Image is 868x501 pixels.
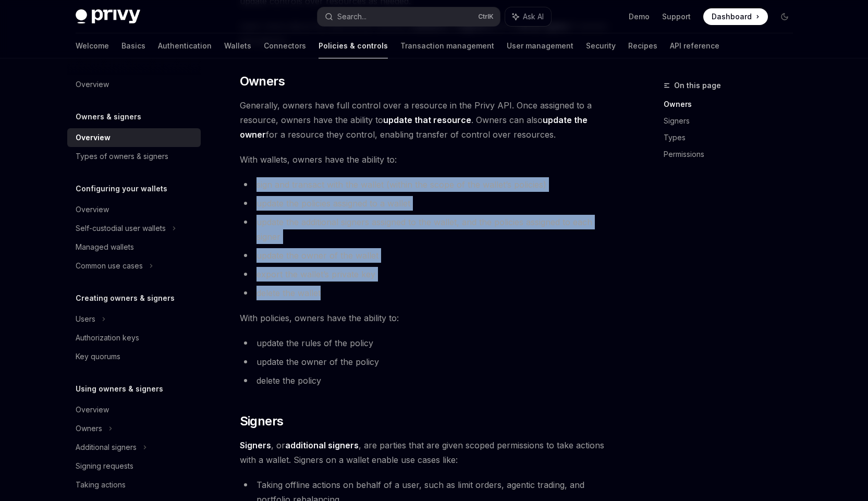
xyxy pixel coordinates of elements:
div: Types of owners & signers [76,150,168,163]
div: Key quorums [76,350,120,363]
a: Overview [67,75,201,94]
a: Transaction management [400,33,494,58]
a: Overview [67,128,201,147]
span: update the owner of the wallet [256,250,378,261]
span: Signers [240,413,284,430]
button: Search...CtrlK [317,7,500,26]
div: Authorization keys [76,332,139,344]
div: Managed wallets [76,241,134,253]
a: Basics [121,33,145,58]
a: Key quorums [67,347,201,366]
div: Overview [76,404,109,416]
a: Connectors [264,33,306,58]
div: Overview [76,78,109,91]
a: Overview [67,200,201,219]
a: Signing requests [67,457,201,475]
a: Types [664,129,801,146]
a: User management [507,33,573,58]
div: Self-custodial user wallets [76,222,166,235]
a: API reference [670,33,719,58]
a: Security [586,33,616,58]
span: With wallets, owners have the ability to: [240,152,616,167]
span: Generally, owners have full control over a resource in the Privy API. Once assigned to a resource... [240,98,616,142]
strong: Signers [240,440,271,450]
a: Types of owners & signers [67,147,201,166]
span: Dashboard [712,11,752,22]
div: Search... [337,10,366,23]
h5: Creating owners & signers [76,292,175,304]
li: delete the policy [240,373,616,388]
a: Authentication [158,33,212,58]
a: Demo [629,11,650,22]
span: update the additional signers assigned to the wallet, and the policies assigned to each signer [256,217,592,242]
span: delete the wallet [256,288,321,298]
h5: Configuring your wallets [76,182,167,195]
a: Recipes [628,33,657,58]
li: update the owner of the policy [240,355,616,369]
span: Ask AI [523,11,544,22]
span: sign and transact with the wallet (within the scope of the wallet’s policies) [256,179,546,190]
a: Taking actions [67,475,201,494]
h5: Owners & signers [76,111,141,123]
a: Overview [67,400,201,419]
a: Support [662,11,691,22]
span: With policies, owners have the ability to: [240,311,616,325]
div: Common use cases [76,260,143,272]
h5: Using owners & signers [76,383,163,395]
a: Policies & controls [319,33,388,58]
div: Additional signers [76,441,137,454]
a: Wallets [224,33,251,58]
span: Ctrl K [478,13,494,21]
a: Permissions [664,146,801,163]
a: Signers [664,113,801,129]
img: dark logo [76,9,140,24]
a: Welcome [76,33,109,58]
div: Overview [76,203,109,216]
strong: update that resource [383,115,471,125]
li: update the rules of the policy [240,336,616,350]
div: Overview [76,131,111,144]
div: Users [76,313,95,325]
button: Toggle dark mode [776,8,793,25]
span: , or , are parties that are given scoped permissions to take actions with a wallet. Signers on a ... [240,438,616,467]
span: update the policies assigned to a wallet [256,198,410,209]
span: On this page [674,79,721,92]
a: Dashboard [703,8,768,25]
a: Owners [664,96,801,113]
span: Owners [240,73,285,90]
div: Owners [76,422,102,435]
strong: additional signers [285,440,359,450]
span: export the wallet’s private key [256,269,375,279]
div: Signing requests [76,460,133,472]
a: Managed wallets [67,238,201,256]
button: Ask AI [505,7,551,26]
div: Taking actions [76,479,126,491]
a: Authorization keys [67,328,201,347]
